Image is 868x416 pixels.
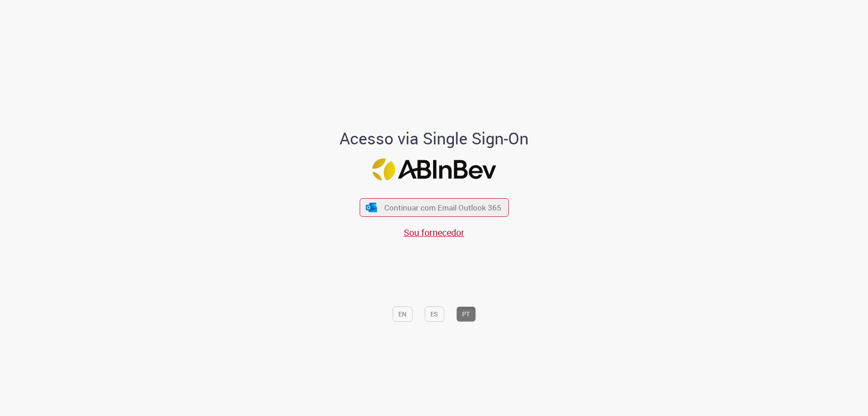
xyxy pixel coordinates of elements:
button: PT [456,306,476,322]
button: ícone Azure/Microsoft 360 Continuar com Email Outlook 365 [359,198,509,217]
h1: Acesso via Single Sign-On [309,129,560,148]
span: Continuar com Email Outlook 365 [384,202,501,213]
img: Logo ABInBev [372,158,496,181]
img: ícone Azure/Microsoft 360 [365,203,378,212]
button: EN [392,306,412,322]
button: ES [425,306,444,322]
a: Sou fornecedor [404,226,464,239]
